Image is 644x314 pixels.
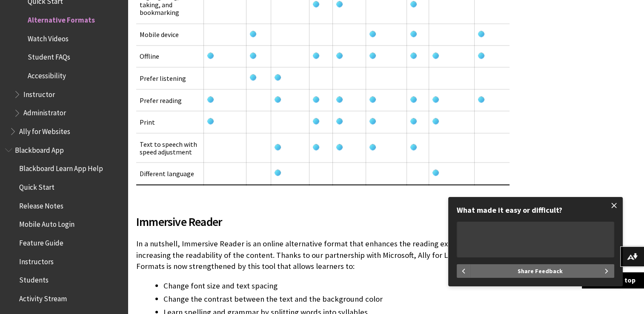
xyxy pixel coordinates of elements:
img: Yes [410,96,417,103]
img: Yes [478,31,484,37]
button: Share Feedback [470,264,614,278]
img: Yes [410,1,417,7]
span: Student FAQs [28,50,70,62]
img: Yes [313,96,319,103]
img: Yes [275,144,281,150]
img: Yes [369,144,376,150]
span: Accessibility [28,69,66,80]
span: Blackboard Learn App Help [19,162,103,173]
td: Prefer listening [136,67,204,89]
span: Activity Stream [19,291,67,303]
img: Yes [336,144,343,150]
span: Instructor [23,87,55,99]
img: Yes [313,118,319,124]
img: Yes [369,52,376,59]
div: What made it easy or difficult? [457,206,614,215]
img: Yes [410,52,417,59]
span: Share Feedback [518,264,563,278]
span: Watch Videos [28,31,69,43]
td: Prefer reading [136,89,204,111]
li: Change font size and text spacing [163,280,509,291]
img: Yes [369,118,376,124]
span: Blackboard App [15,143,64,154]
img: Yes [275,74,281,80]
img: Yes [432,52,439,59]
img: Yes [432,169,439,176]
img: Yes [250,31,256,37]
span: Feature Guide [19,236,63,247]
img: Yes [369,31,376,37]
textarea: What made it easy or difficult? [457,222,614,257]
img: Yes [432,96,439,103]
img: Yes [275,96,281,103]
span: Release Notes [19,199,63,210]
img: Yes [313,52,319,59]
span: Alternative Formats [28,13,95,24]
img: Yes [410,118,417,124]
span: Administrator [23,106,66,117]
img: Yes [250,74,256,80]
td: Different language [136,163,204,185]
img: Yes [207,118,214,124]
img: Yes [410,144,417,150]
span: Immersive Reader [136,212,509,230]
img: Yes [336,1,343,7]
td: Offline [136,46,204,67]
span: Quick Start [19,180,54,191]
img: Yes [369,96,376,103]
span: Students [19,273,49,284]
img: Yes [207,52,214,59]
img: Yes [432,118,439,124]
span: Ally for Websites [19,124,70,136]
img: Yes [336,96,343,103]
li: Change the contrast between the text and the background color [163,293,509,305]
img: Yes [275,169,281,176]
img: Yes [313,144,319,150]
img: Yes [478,96,484,103]
img: Yes [336,52,343,59]
img: Yes [207,96,214,103]
td: Mobile device [136,23,204,45]
span: Instructors [19,254,54,266]
img: Yes [250,52,256,59]
img: Yes [478,52,484,59]
p: In a nutshell, Immersive Reader is an online alternative format that enhances the reading experie... [136,238,509,271]
span: Mobile Auto Login [19,217,74,229]
img: Yes [313,1,319,7]
td: Text to speech with speed adjustment [136,133,204,163]
td: Print [136,111,204,133]
img: Yes [410,31,417,37]
img: Yes [336,118,343,124]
